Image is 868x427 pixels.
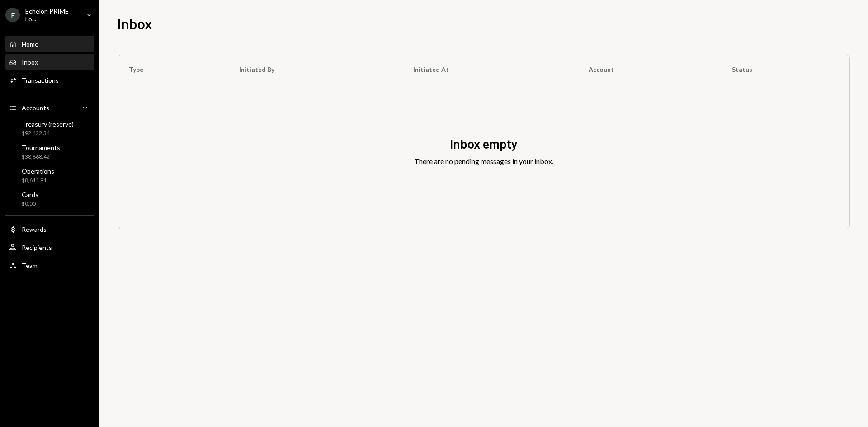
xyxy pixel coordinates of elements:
[22,225,47,233] div: Rewards
[22,167,54,175] div: Operations
[5,72,94,88] a: Transactions
[5,117,94,139] a: Treasury (reserve)$92,422.34
[22,40,38,48] div: Home
[402,55,578,84] th: Initiated At
[414,156,553,167] div: There are no pending messages in your inbox.
[22,104,49,112] div: Accounts
[5,99,94,116] a: Accounts
[5,8,20,22] div: E
[22,177,54,184] div: $8,611.91
[22,153,60,161] div: $38,868.42
[228,55,402,84] th: Initiated By
[22,262,38,269] div: Team
[118,55,228,84] th: Type
[450,135,518,153] div: Inbox empty
[22,244,52,251] div: Recipients
[5,36,94,52] a: Home
[22,58,38,66] div: Inbox
[5,54,94,70] a: Inbox
[5,164,94,186] a: Operations$8,611.91
[25,7,79,23] div: Echelon PRIME Fo...
[22,130,74,137] div: $92,422.34
[5,221,94,237] a: Rewards
[22,191,38,198] div: Cards
[5,188,94,210] a: Cards$0.00
[578,55,721,84] th: Account
[721,55,849,84] th: Status
[5,239,94,255] a: Recipients
[118,14,152,33] h1: Inbox
[5,141,94,163] a: Tournaments$38,868.42
[22,200,38,208] div: $0.00
[22,120,74,128] div: Treasury (reserve)
[5,257,94,273] a: Team
[22,76,59,84] div: Transactions
[22,144,60,151] div: Tournaments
